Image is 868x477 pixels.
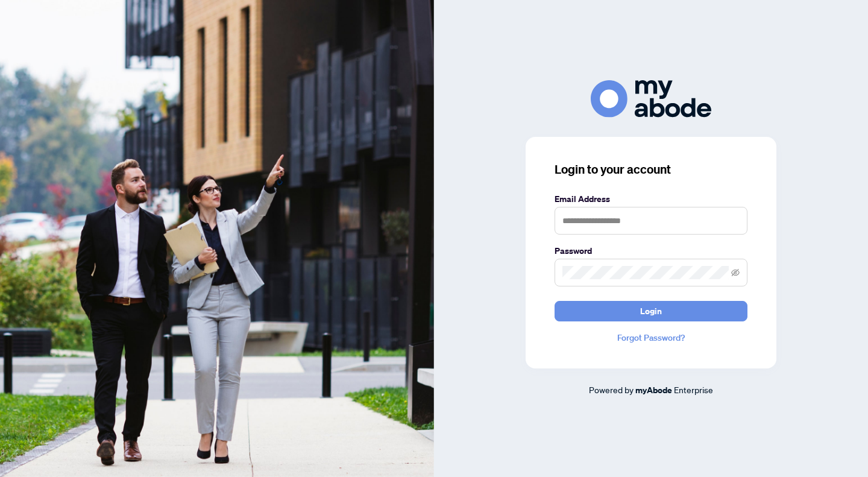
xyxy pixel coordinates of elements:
[731,268,740,277] span: eye-invisible
[589,384,634,395] span: Powered by
[555,244,747,257] label: Password
[640,302,662,321] span: Login
[591,80,711,117] img: ma-logo
[555,161,747,178] h3: Login to your account
[635,384,672,397] a: myAbode
[674,384,713,395] span: Enterprise
[555,301,747,321] button: Login
[555,331,747,344] a: Forgot Password?
[555,192,747,206] label: Email Address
